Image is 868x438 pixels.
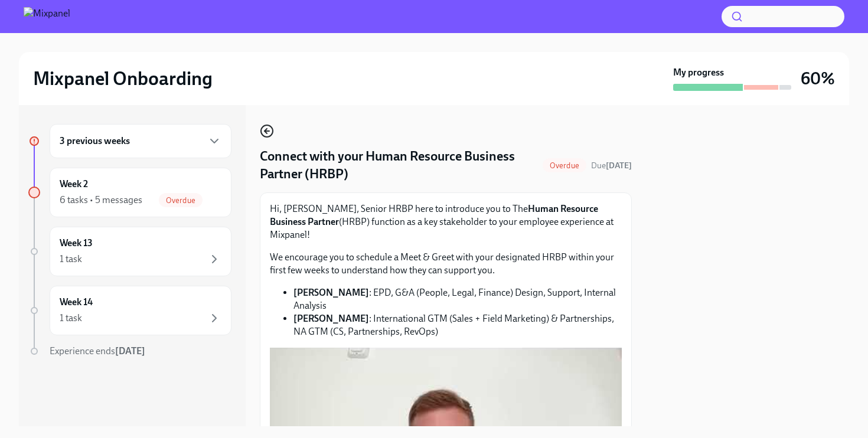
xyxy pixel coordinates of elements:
div: 3 previous weeks [50,124,231,158]
strong: My progress [673,66,724,79]
strong: Resource [560,203,598,214]
span: Due [591,161,632,171]
h2: Mixpanel Onboarding [33,67,213,90]
div: 6 tasks • 5 messages [60,194,142,207]
strong: Business [270,216,306,227]
a: Week 141 task [28,286,231,335]
h3: 60% [801,68,835,89]
span: Experience ends [50,345,145,357]
h6: 3 previous weeks [60,135,130,148]
strong: [PERSON_NAME] [293,287,369,298]
span: July 29th, 2025 19:00 [591,160,632,171]
strong: Human [528,203,559,214]
h6: Week 2 [60,178,88,191]
h6: Week 14 [60,296,93,309]
span: Overdue [159,196,203,205]
a: Week 26 tasks • 5 messagesOverdue [28,168,231,217]
p: Hi, [PERSON_NAME], Senior HRBP here to introduce you to The (HRBP) function as a key stakeholder ... [270,202,622,241]
strong: [DATE] [115,345,145,357]
strong: Partner [308,216,339,227]
strong: [DATE] [606,161,632,171]
div: 1 task [60,253,82,266]
strong: [PERSON_NAME] [293,313,369,324]
h4: Connect with your Human Resource Business Partner (HRBP) [260,148,538,183]
li: : EPD, G&A (People, Legal, Finance) Design, Support, Internal Analysis [293,286,622,312]
a: Week 131 task [28,227,231,276]
h6: Week 13 [60,237,93,250]
div: 1 task [60,312,82,325]
img: Mixpanel [24,7,70,26]
p: We encourage you to schedule a Meet & Greet with your designated HRBP within your first few weeks... [270,251,622,277]
li: : International GTM (Sales + Field Marketing) & Partnerships, NA GTM (CS, Partnerships, RevOps) [293,312,622,338]
span: Overdue [543,161,586,170]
